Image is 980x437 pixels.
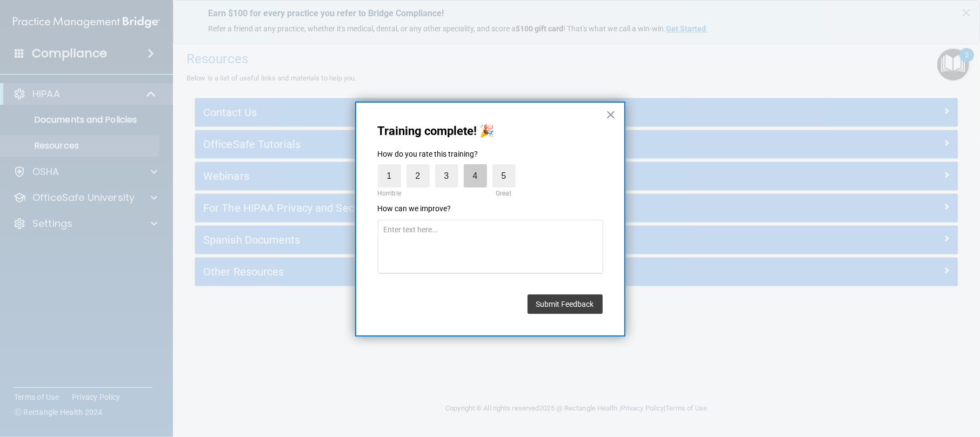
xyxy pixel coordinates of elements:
[406,164,430,187] label: 2
[378,164,401,187] label: 1
[378,204,603,214] p: How can we improve?
[375,187,404,199] div: Horrible
[492,164,516,187] label: 5
[464,164,487,187] label: 4
[435,164,458,187] label: 3
[378,124,603,138] p: Training complete! 🎉
[606,106,616,123] button: Close
[378,149,603,160] p: How do you rate this training?
[528,294,603,314] button: Submit Feedback
[492,187,516,199] div: Great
